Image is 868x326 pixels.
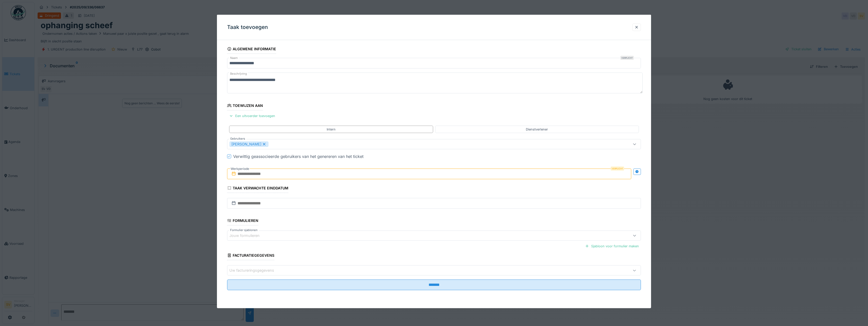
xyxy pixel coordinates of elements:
[230,166,250,172] label: Werkperiode
[229,137,246,141] label: Gebruikers
[227,24,268,30] h3: Taak toevoegen
[229,268,281,273] div: Uw factureringsgegevens
[227,252,274,260] div: Facturatiegegevens
[611,167,624,171] div: Verplicht
[227,112,277,119] div: Een uitvoerder toevoegen
[526,127,548,132] div: Dienstverlener
[229,56,239,60] label: Naam
[229,233,267,238] div: Jouw formulieren
[227,45,276,54] div: Algemene informatie
[229,141,269,147] div: [PERSON_NAME]
[327,127,336,132] div: Intern
[229,228,259,232] label: Formulier sjablonen
[583,243,641,250] div: Sjabloon voor formulier maken
[620,56,634,60] div: Verplicht
[227,217,258,225] div: Formulieren
[227,102,263,110] div: Toewijzen aan
[227,184,288,193] div: Taak verwachte einddatum
[233,153,364,159] div: Verwittig geassocieerde gebruikers van het genereren van het ticket
[229,71,248,77] label: Beschrijving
